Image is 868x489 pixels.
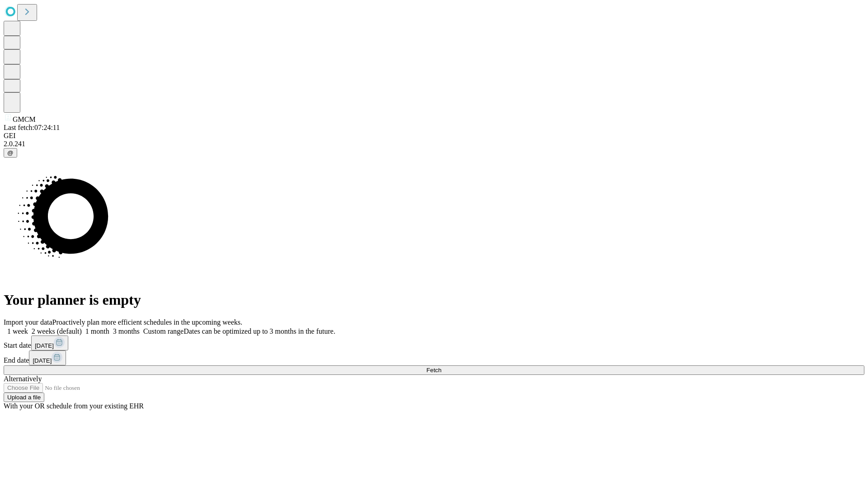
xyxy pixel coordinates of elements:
[35,342,54,349] span: [DATE]
[4,393,44,402] button: Upload a file
[85,327,109,335] span: 1 month
[7,149,14,156] span: @
[4,148,17,158] button: @
[143,327,184,335] span: Custom range
[426,367,441,374] span: Fetch
[4,132,864,140] div: GEI
[7,327,28,335] span: 1 week
[29,350,66,365] button: [DATE]
[4,365,864,375] button: Fetch
[4,375,42,383] span: Alternatively
[52,318,242,326] span: Proactively plan more efficient schedules in the upcoming weeks.
[4,318,52,326] span: Import your data
[13,115,36,123] span: GMCM
[4,402,144,410] span: With your OR schedule from your existing EHR
[4,140,864,148] div: 2.0.241
[4,292,864,308] h1: Your planner is empty
[4,350,864,365] div: End date
[184,327,335,335] span: Dates can be optimized up to 3 months in the future.
[31,336,68,350] button: [DATE]
[113,327,140,335] span: 3 months
[32,327,82,335] span: 2 weeks (default)
[4,124,60,131] span: Last fetch: 07:24:11
[33,357,52,364] span: [DATE]
[4,336,864,350] div: Start date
